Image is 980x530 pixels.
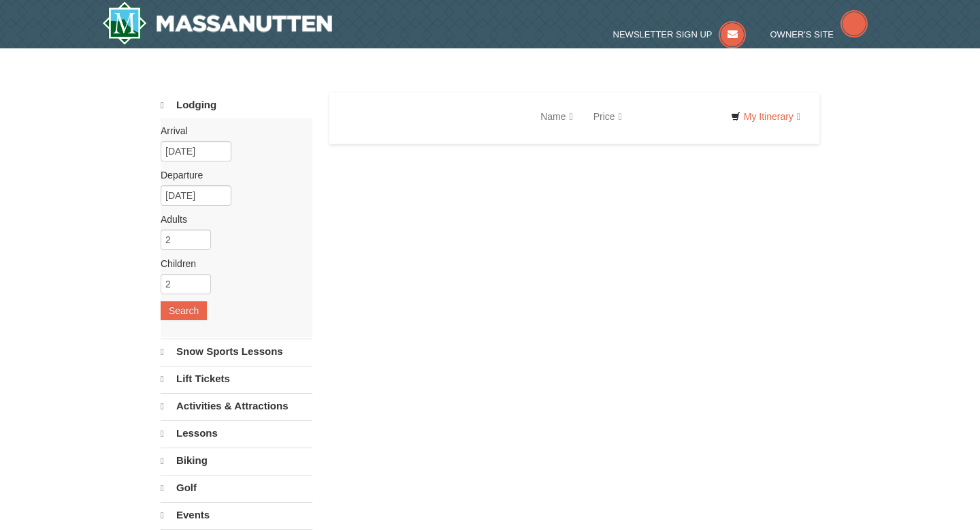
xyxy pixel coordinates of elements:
[161,257,302,270] label: Children
[161,124,302,138] label: Arrival
[161,502,312,528] a: Events
[583,103,632,130] a: Price
[161,339,312,364] a: Snow Sports Lessons
[770,29,868,40] a: Owner's Site
[613,29,747,40] a: Newsletter Sign Up
[613,29,713,40] span: Newsletter Sign Up
[770,29,834,40] span: Owner's Site
[161,168,302,182] label: Departure
[530,103,583,130] a: Name
[102,1,332,45] img: Massanutten Resort Logo
[161,93,312,118] a: Lodging
[161,301,207,320] button: Search
[161,393,312,419] a: Activities & Attractions
[161,475,312,501] a: Golf
[161,420,312,446] a: Lessons
[102,1,332,45] a: Massanutten Resort
[722,106,809,127] a: My Itinerary
[161,213,302,226] label: Adults
[161,366,312,392] a: Lift Tickets
[161,448,312,473] a: Biking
